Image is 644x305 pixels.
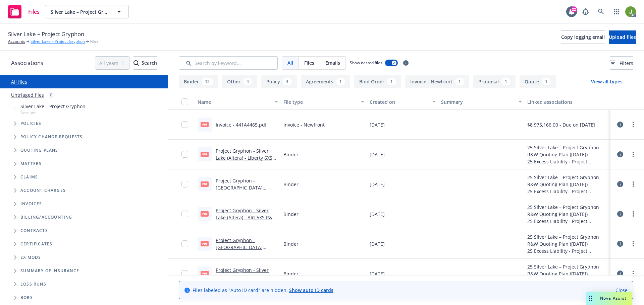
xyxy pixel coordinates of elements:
[216,207,277,228] a: Project Gryphon - Silver Lake (Altera) - AIG 5XS R&W [[DATE]].pdf
[525,94,610,110] button: Linked associations
[610,56,633,70] button: Filters
[527,263,608,277] div: 25 Silver Lake – Project Gryphon R&W Quoting Plan ([DATE])
[520,75,556,88] button: Quote
[181,270,188,277] input: Toggle Row Selected
[473,75,516,88] button: Proposal
[201,271,209,276] span: pdf
[615,287,628,294] a: Close
[0,211,168,304] div: Folder Tree Example
[405,75,469,88] button: Invoice - Newfront
[216,267,274,287] a: Project Gryphon - Silver Lake (Altera) - Volante 4XS R&W [[DATE]].pdf
[370,121,385,128] span: [DATE]
[243,78,252,85] div: 4
[11,59,43,67] span: Associations
[20,242,52,246] span: Certificates
[629,270,637,278] a: more
[325,59,340,66] span: Emails
[527,174,608,188] div: 25 Silver Lake – Project Gryphon R&W Quoting Plan ([DATE])
[202,78,213,85] div: 12
[216,122,267,128] a: Invoice - 441A4465.pdf
[20,103,86,110] span: Silver Lake – Project Gryphon
[620,60,633,67] span: Filters
[455,78,464,85] div: 1
[261,75,297,88] button: Policy
[609,34,636,40] span: Upload files
[20,296,33,300] span: BORs
[283,181,299,188] span: Binder
[350,60,382,66] span: Show nested files
[354,75,401,88] button: Bind Order
[527,121,595,128] div: $8,975,166.00 - Due on [DATE]
[31,39,85,45] a: Silver Lake – Project Gryphon
[47,91,56,99] div: 0
[216,177,273,205] a: Project Gryphon - [GEOGRAPHIC_DATA] (Altera) - Chubb 5XS R&W [[DATE]].pdf
[181,181,188,187] input: Toggle Row Selected
[283,240,299,247] span: Binder
[216,148,272,168] a: Project Gryphon - Silver Lake (Altera) - Liberty 6XS R&W [[DATE]].pdf
[11,79,27,85] a: All files
[527,188,608,195] div: 25 Excess Liability - Project Gryphon - [GEOGRAPHIC_DATA] (Altera) - Chubb 5XS R&W [[DATE]]
[289,287,333,293] a: Show auto ID cards
[571,6,577,12] div: 22
[181,211,188,217] input: Toggle Row Selected
[11,91,44,98] a: Untriaged files
[51,8,109,15] span: Silver Lake – Project Gryphon
[181,151,188,158] input: Toggle Row Selected
[20,110,86,116] span: Account
[441,98,514,105] div: Summary
[201,241,209,246] span: pdf
[20,202,42,206] span: Invoices
[181,121,188,128] input: Toggle Row Selected
[20,135,83,139] span: Policy change requests
[301,75,350,88] button: Agreements
[20,229,48,233] span: Contracts
[133,56,157,70] button: SearchSearch
[20,282,46,286] span: Loss Runs
[629,180,637,188] a: more
[629,210,637,218] a: more
[283,98,357,105] div: File type
[216,237,272,264] a: Project Gryphon - [GEOGRAPHIC_DATA] (Altera) - Sands Point 4XS R&W [[DATE]].pdf
[527,247,608,254] div: 25 Excess Liability - Project Gryphon - [GEOGRAPHIC_DATA] (Altera) - Sands Point 4XS R&W [[DATE]]
[20,215,72,219] span: Billing/Accounting
[370,270,385,277] span: [DATE]
[370,181,385,188] span: [DATE]
[586,292,632,305] button: Nova Assist
[527,218,608,225] div: 25 Excess Liability - Project Gryphon - [GEOGRAPHIC_DATA] (Altera) - AIG 5XS R&W [[DATE]]
[28,9,40,14] span: Files
[201,122,209,127] span: pdf
[542,78,551,85] div: 1
[629,240,637,248] a: more
[609,30,636,44] button: Upload files
[527,144,608,158] div: 25 Silver Lake – Project Gryphon R&W Quoting Plan ([DATE])
[527,158,608,165] div: 25 Excess Liability - Project Gryphon - [GEOGRAPHIC_DATA] (Altera) - Liberty 6XS R&W [[DATE]]
[45,5,129,18] button: Silver Lake – Project Gryphon
[579,5,592,18] a: Report a Bug
[20,269,79,273] span: Summary of insurance
[20,122,42,126] span: Policies
[20,175,38,179] span: Claims
[201,211,209,216] span: pdf
[283,270,299,277] span: Binder
[370,98,429,105] div: Created on
[281,94,367,110] button: File type
[201,181,209,186] span: pdf
[195,94,281,110] button: Name
[527,204,608,218] div: 25 Silver Lake – Project Gryphon R&W Quoting Plan ([DATE])
[5,2,42,21] a: Files
[625,6,636,17] img: photo
[304,59,314,66] span: Files
[198,98,271,105] div: Name
[610,5,623,18] a: Switch app
[367,94,439,110] button: Created on
[179,75,218,88] button: Binder
[561,30,605,44] button: Copy logging email
[181,98,188,105] input: Select all
[629,150,637,158] a: more
[629,121,637,129] a: more
[0,101,168,211] div: Tree Example
[20,148,58,152] span: Quoting plans
[20,188,66,193] span: Account charges
[580,75,633,88] button: View all types
[133,57,157,69] div: Search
